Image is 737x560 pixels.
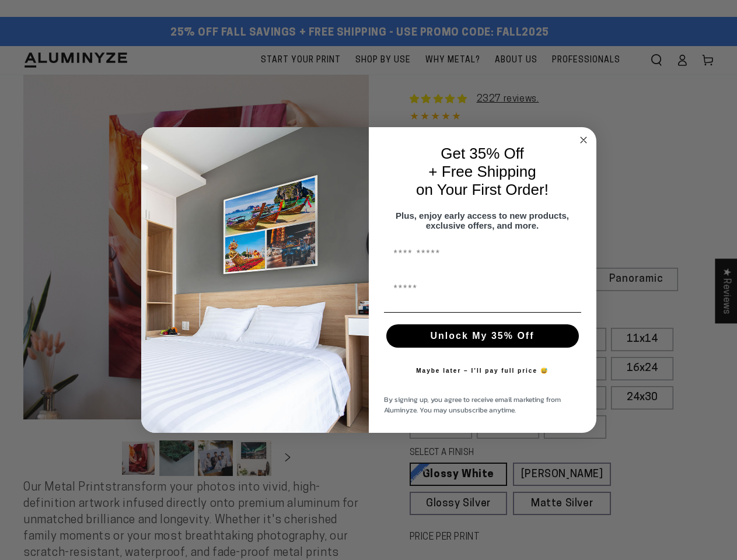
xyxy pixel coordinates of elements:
img: 728e4f65-7e6c-44e2-b7d1-0292a396982f.jpeg [141,127,369,433]
button: Maybe later – I’ll pay full price 😅 [410,359,554,383]
span: + Free Shipping [428,163,536,180]
button: Close dialog [577,133,591,147]
span: on Your First Order! [416,181,549,198]
img: underline [384,312,581,313]
button: Unlock My 35% Off [386,324,579,348]
span: Get 35% Off [441,145,524,162]
span: By signing up, you agree to receive email marketing from Aluminyze. You may unsubscribe anytime. [384,394,561,415]
span: Plus, enjoy early access to new products, exclusive offers, and more. [396,211,569,230]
